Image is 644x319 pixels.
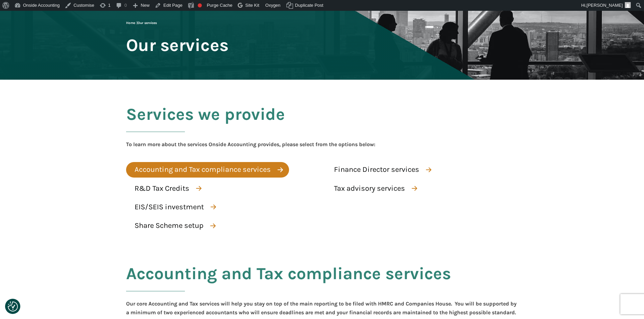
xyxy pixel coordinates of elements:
h2: Accounting and Tax compliance services [126,264,451,299]
img: Revisit consent button [8,301,18,312]
a: EIS/SEIS investment [126,200,222,215]
button: Consent Preferences [8,301,18,312]
span: Our services [138,21,157,25]
div: Focus keyphrase not set [198,3,202,7]
div: Finance Director services [334,164,419,176]
a: R&D Tax Credits [126,181,208,196]
a: Accounting and Tax compliance services [126,162,289,177]
span: Site Kit [245,3,259,8]
a: Home [126,21,135,25]
a: Finance Director services [326,162,437,177]
div: R&D Tax Credits [135,183,189,194]
div: Tax advisory services [334,183,405,194]
span: [PERSON_NAME] [587,3,623,8]
span: | [126,21,157,25]
div: EIS/SEIS investment [135,201,204,213]
div: Accounting and Tax compliance services [135,164,271,176]
div: To learn more about the services Onside Accounting provides, please select from the options below: [126,140,375,149]
a: Tax advisory services [326,181,423,196]
div: Our core Accounting and Tax services will help you stay on top of the main reporting to be filed ... [126,299,518,317]
a: Share Scheme setup [126,218,222,233]
span: Our services [126,36,229,54]
div: Share Scheme setup [135,220,204,232]
h2: Services we provide [126,105,285,140]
